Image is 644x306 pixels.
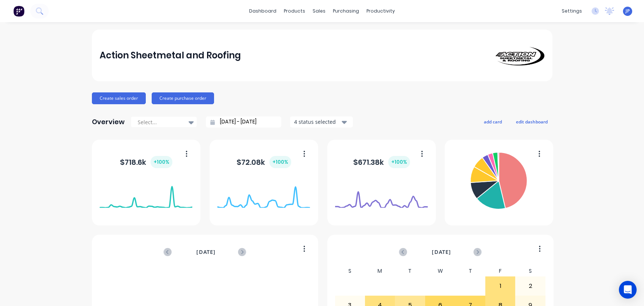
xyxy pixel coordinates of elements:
div: sales [309,6,329,17]
span: [DATE] [432,248,451,256]
button: edit dashboard [511,117,552,126]
span: [DATE] [196,248,216,256]
div: F [485,266,516,276]
div: Overview [92,115,125,129]
div: $ 718.6k [120,156,172,168]
div: 1 [486,277,515,295]
div: 2 [516,277,545,295]
div: S [335,266,365,276]
div: $ 671.38k [353,156,410,168]
div: $ 72.08k [237,156,291,168]
div: W [425,266,455,276]
div: Open Intercom Messenger [619,281,637,299]
div: + 100 % [269,156,291,168]
div: productivity [363,6,399,17]
div: + 100 % [388,156,410,168]
img: Action Sheetmetal and Roofing [493,45,544,65]
div: Action Sheetmetal and Roofing [100,48,241,63]
a: dashboard [245,6,280,17]
div: S [515,266,545,276]
div: settings [558,6,586,17]
span: JP [626,8,630,14]
button: Create purchase order [152,92,214,104]
div: T [395,266,425,276]
button: 4 status selected [290,116,353,127]
button: Create sales order [92,92,146,104]
div: products [280,6,309,17]
img: Factory [13,6,24,17]
div: 4 status selected [294,118,341,126]
div: purchasing [329,6,363,17]
button: add card [479,117,507,126]
div: T [455,266,485,276]
div: M [365,266,395,276]
div: + 100 % [151,156,172,168]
